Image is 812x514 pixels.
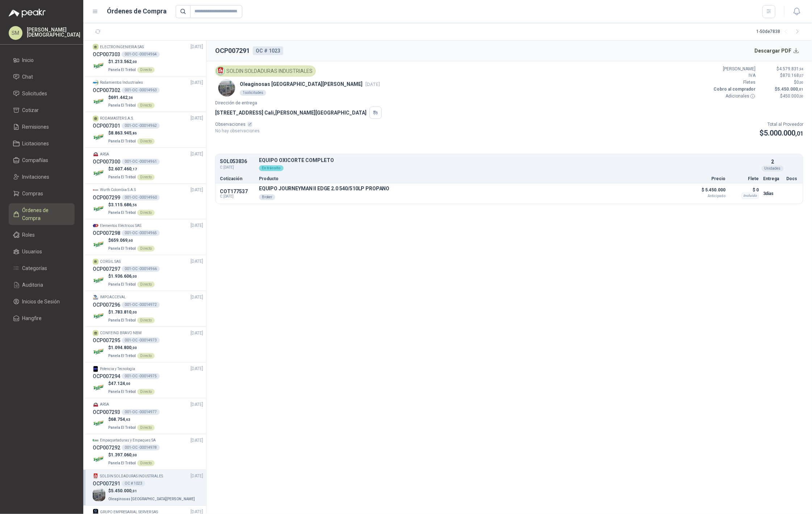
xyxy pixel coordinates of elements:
[108,282,136,286] span: Panela El Trébol
[215,109,367,117] p: [STREET_ADDRESS] Cali , [PERSON_NAME][GEOGRAPHIC_DATA]
[215,121,260,128] p: Observaciones
[93,301,120,309] h3: OCP007296
[253,46,283,55] div: OC # 1023
[131,131,137,135] span: ,86
[783,73,803,78] span: 870.168
[131,453,137,457] span: ,00
[763,189,782,198] p: 3 días
[111,381,130,386] span: 47.124
[9,26,22,40] div: SM
[259,177,685,181] p: Producto
[742,193,759,199] div: Incluido
[93,330,203,360] a: CONFEIND BRAVO NBM[DATE] OCP007295001-OC -00014973Company Logo$1.094.800,00Panela El TrébolDirecto
[22,281,43,289] span: Auditoria
[108,202,155,208] p: $
[799,67,803,71] span: ,94
[215,66,316,76] div: SOLDIN SOLDADURAS INDUSTRIALES
[111,202,137,207] span: 3.115.686
[122,266,160,272] div: 001-OC -00014966
[108,237,155,244] p: $
[137,389,155,395] div: Directo
[9,120,75,134] a: Remisiones
[93,336,120,344] h3: OCP007295
[137,138,155,144] div: Directo
[93,366,99,372] img: Company Logo
[22,106,39,114] span: Cotizar
[93,438,99,443] img: Company Logo
[215,46,250,56] h2: OCP007291
[122,409,160,415] div: 001-OC -00014977
[108,461,136,465] span: Panela El Trébol
[111,130,137,136] span: 8.863.945
[9,278,75,292] a: Auditoria
[93,265,120,273] h3: OCP007297
[689,194,725,198] span: Anticipado
[93,229,120,237] h3: OCP007298
[93,203,105,215] img: Company Logo
[259,165,284,171] div: En tránsito
[107,6,167,16] h1: Órdenes de Compra
[93,294,203,324] a: Company LogoIMPOACCEVAL[DATE] OCP007296001-OC -00014972Company Logo$1.783.810,00Panela El TrébolD...
[712,79,756,86] p: Fletes
[93,86,120,94] h3: OCP007302
[100,294,126,300] p: IMPOACCEVAL
[93,417,105,430] img: Company Logo
[220,159,255,164] p: SOL053836
[220,165,255,170] span: C: [DATE]
[93,79,203,109] a: Company LogoRodamientos Industriales[DATE] OCP007302001-OC -00014963Company Logo$691.442,36Panela...
[22,206,68,222] span: Órdenes de Compra
[122,159,160,165] div: 001-OC -00014961
[122,51,160,57] div: 001-OC -00014964
[111,238,133,243] span: 659.069
[796,80,803,85] span: 0
[22,314,42,322] span: Hangfire
[100,438,156,443] p: Empaquetaduras y Empaques SA
[93,122,120,130] h3: OCP007301
[100,187,136,193] p: Wurth Colombia S.A.S
[122,302,160,308] div: 001-OC -00014972
[9,9,46,17] img: Logo peakr
[125,418,130,422] span: ,63
[131,346,137,350] span: ,00
[100,402,109,407] p: ARSA
[760,72,803,79] p: $
[760,86,803,93] p: $
[764,129,803,137] span: 5.000.000
[127,96,133,100] span: ,36
[93,365,203,395] a: Company LogoPotencia y Tecnología[DATE] OCP007294001-OC -00014975Company Logo$47.124,00Panela El ...
[122,87,160,93] div: 001-OC -00014963
[220,194,255,199] span: C: [DATE]
[215,100,803,107] p: Dirección de entrega
[108,354,136,358] span: Panela El Trébol
[131,310,137,314] span: ,00
[108,390,136,394] span: Panela El Trébol
[108,273,155,280] p: $
[795,130,803,137] span: ,01
[93,372,120,380] h3: OCP007294
[108,318,136,322] span: Panela El Trébol
[137,67,155,73] div: Directo
[240,80,380,88] p: Oleaginosas [GEOGRAPHIC_DATA][PERSON_NAME]
[111,310,137,315] span: 1.783.810
[93,258,203,288] a: CORGIL SAS[DATE] OCP007297001-OC -00014966Company Logo$1.936.606,00Panela El TrébolDirecto
[712,86,756,93] p: Cobro al comprador
[9,137,75,150] a: Licitaciones
[22,173,50,181] span: Invitaciones
[108,452,155,459] p: $
[125,382,130,386] span: ,00
[100,44,144,50] p: ELECTROINGENIERIA SAS
[108,380,155,387] p: $
[131,274,137,278] span: ,00
[191,437,203,444] span: [DATE]
[689,186,725,198] p: $ 5.450.000
[27,27,80,37] p: [PERSON_NAME] [DEMOGRAPHIC_DATA]
[100,116,134,121] p: RODAMASTER S.A.S.
[93,194,120,202] h3: OCP007299
[93,402,99,407] img: Company Logo
[108,103,136,107] span: Panela El Trébol
[22,264,47,272] span: Categorías
[131,60,137,64] span: ,00
[137,353,155,359] div: Directo
[9,228,75,242] a: Roles
[122,481,145,486] div: OC # 1023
